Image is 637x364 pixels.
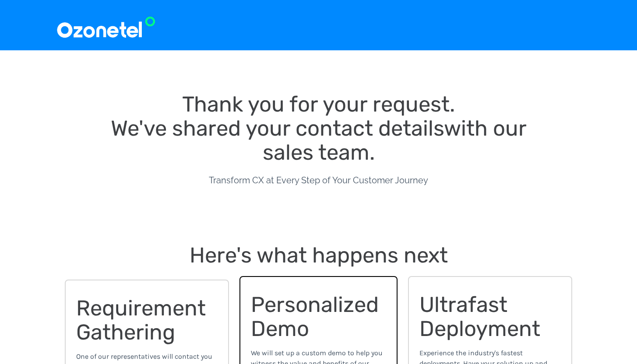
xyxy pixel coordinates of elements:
[263,115,532,165] span: with our sales team.
[76,295,211,345] span: Requirement Gathering
[209,175,428,185] span: Transform CX at Every Step of Your Customer Journey
[419,292,540,341] span: Ultrafast Deployment
[251,292,384,341] span: Personalized Demo
[182,91,455,117] span: Thank you for your request.
[190,242,448,268] span: Here's what happens next
[111,115,444,141] span: We've shared your contact details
